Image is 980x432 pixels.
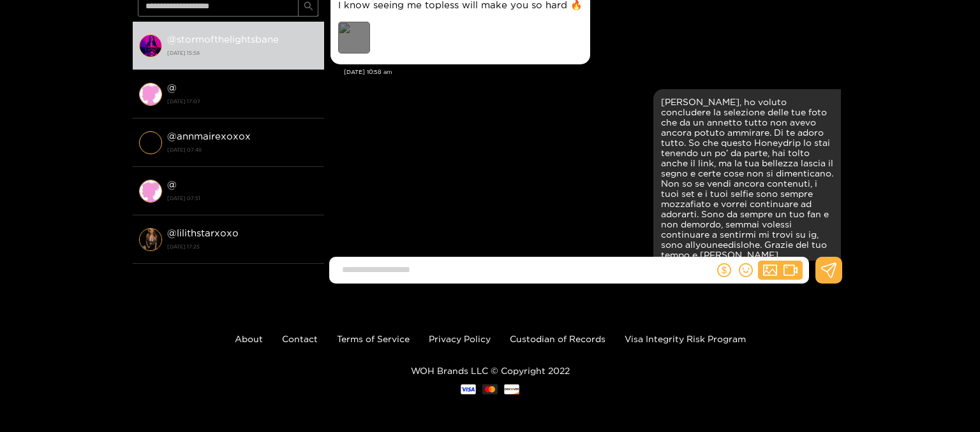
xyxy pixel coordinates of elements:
strong: @ [167,179,177,190]
a: Contact [282,334,318,343]
strong: [DATE] 07:51 [167,192,318,204]
img: conversation [139,180,162,203]
img: conversation [139,131,162,154]
strong: [DATE] 07:48 [167,144,318,155]
a: Visa Integrity Risk Program [625,334,746,343]
span: video-camera [783,263,798,277]
div: Sep. 13, 3:58 pm [653,89,841,278]
a: Privacy Policy [429,334,491,343]
button: picturevideo-camera [758,261,803,280]
a: Custodian of Records [510,334,605,343]
img: conversation [139,228,162,251]
a: About [235,334,263,343]
div: [PERSON_NAME], ho voluto concludere la selezione delle tue foto che da un annetto tutto non avevo... [661,97,833,270]
div: [DATE] 10:58 am [344,68,841,76]
strong: @ stormofthelightsbane [167,34,279,45]
strong: [DATE] 17:07 [167,96,318,107]
span: dollar [717,263,731,277]
img: conversation [139,34,162,57]
span: search [304,1,313,12]
strong: @ annmairexoxox [167,131,251,141]
a: Terms of Service [337,334,410,343]
img: conversation [139,83,162,106]
strong: @ lilithstarxoxo [167,227,239,238]
strong: [DATE] 17:25 [167,241,318,252]
strong: [DATE] 15:58 [167,47,318,59]
button: dollar [715,261,734,280]
span: smile [739,263,753,277]
strong: @ [167,82,177,93]
span: picture [763,263,777,277]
